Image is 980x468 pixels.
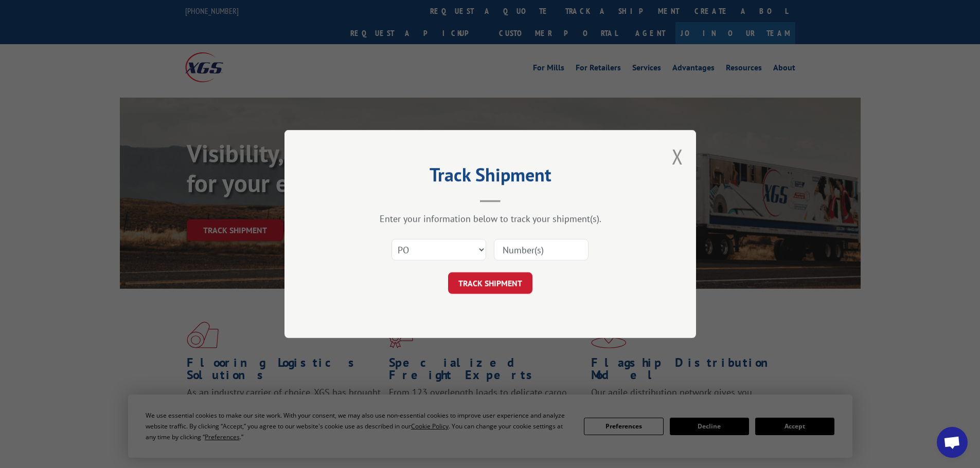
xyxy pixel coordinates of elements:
div: Open chat [937,427,968,458]
input: Number(s) [494,239,589,260]
button: Close modal [672,143,683,170]
div: Enter your information below to track your shipment(s). [336,213,645,224]
h2: Track Shipment [336,167,645,187]
button: TRACK SHIPMENT [448,272,532,294]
